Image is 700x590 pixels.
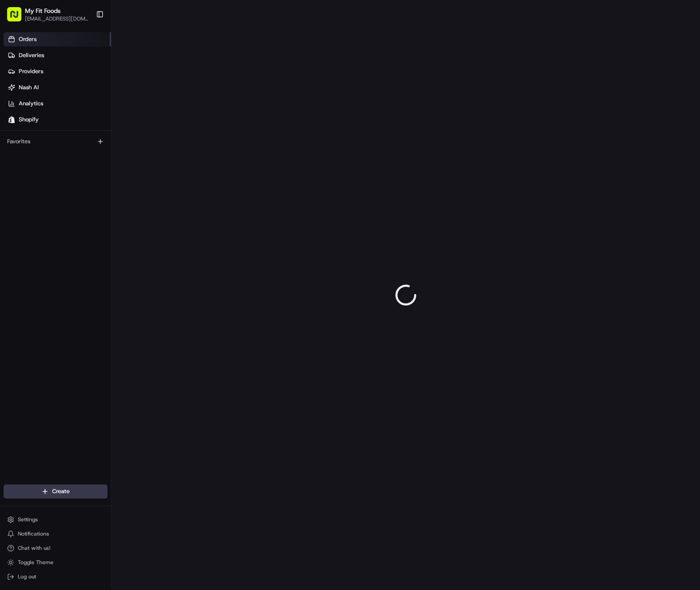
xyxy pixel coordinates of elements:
[18,530,49,537] span: Notifications
[8,116,15,123] img: Shopify logo
[4,4,92,25] button: My Fit Foods[EMAIL_ADDRESS][DOMAIN_NAME]
[19,51,44,59] span: Deliveries
[4,96,111,111] a: Analytics
[18,559,54,566] span: Toggle Theme
[25,15,89,22] button: [EMAIL_ADDRESS][DOMAIN_NAME]
[4,556,107,569] button: Toggle Theme
[4,64,111,79] a: Providers
[19,35,37,43] span: Orders
[4,484,107,499] button: Create
[4,513,107,526] button: Settings
[18,544,50,552] span: Chat with us!
[19,67,43,75] span: Providers
[4,80,111,95] a: Nash AI
[52,487,70,495] span: Create
[4,528,107,540] button: Notifications
[4,570,107,583] button: Log out
[4,48,111,62] a: Deliveries
[19,83,39,91] span: Nash AI
[18,573,36,580] span: Log out
[18,516,38,523] span: Settings
[4,134,107,149] div: Favorites
[4,112,111,127] a: Shopify
[19,116,39,124] span: Shopify
[4,542,107,554] button: Chat with us!
[4,32,111,46] a: Orders
[19,100,43,108] span: Analytics
[25,6,61,15] button: My Fit Foods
